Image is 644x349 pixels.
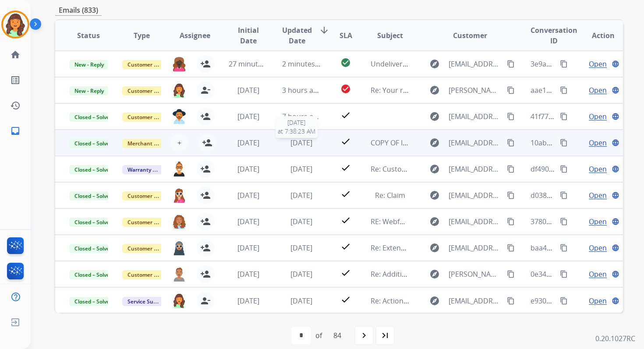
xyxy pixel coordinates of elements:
button: + [170,134,188,152]
span: COPY OF INVOICE FOR SO: 621158720 [ thread::tyo9mkFZBnC_iRQ7YtCbxzk:: ] [371,138,620,148]
mat-icon: person_remove [200,85,211,95]
div: of [315,330,322,341]
span: Open [589,243,607,253]
span: at 7:38:23 AM [278,127,315,136]
mat-icon: check [340,294,351,305]
mat-icon: content_copy [507,270,515,278]
span: Closed – Solved [69,218,118,227]
mat-icon: person_add [200,111,211,122]
span: [EMAIL_ADDRESS][DOMAIN_NAME] [449,190,502,201]
span: [DATE] [237,112,259,121]
span: New - Reply [69,86,109,95]
span: [DATE] [237,243,259,253]
span: [DATE] [290,217,312,226]
span: 7 hours ago [282,112,322,121]
mat-icon: content_copy [507,244,515,252]
span: Re: Your repaired product is ready for pickup [371,85,520,95]
span: [DATE] [290,243,312,253]
img: avatar [3,12,28,37]
span: Customer Support [122,218,179,227]
mat-icon: content_copy [560,191,568,199]
span: [DATE] [237,190,259,200]
span: [EMAIL_ADDRESS][DOMAIN_NAME] [449,296,502,306]
span: Re: Customer problem [371,164,446,174]
div: 84 [326,327,348,344]
span: [PERSON_NAME][EMAIL_ADDRESS][PERSON_NAME][DOMAIN_NAME] [449,85,502,95]
img: agent-avatar [172,240,186,255]
mat-icon: explore [429,216,440,227]
img: agent-avatar [172,267,186,282]
img: agent-avatar [172,109,186,124]
mat-icon: content_copy [507,139,515,147]
mat-icon: language [612,297,619,305]
span: Closed – Solved [69,191,118,201]
mat-icon: content_copy [507,297,515,305]
mat-icon: explore [429,296,440,306]
img: agent-avatar [172,56,186,71]
mat-icon: explore [429,137,440,148]
mat-icon: explore [429,111,440,122]
mat-icon: content_copy [507,60,515,68]
mat-icon: person_add [200,243,211,253]
mat-icon: content_copy [560,218,568,226]
mat-icon: content_copy [560,113,568,120]
mat-icon: content_copy [560,165,568,173]
mat-icon: explore [429,85,440,95]
span: Closed – Solved [69,139,118,148]
th: Action [570,20,623,51]
span: + [177,137,181,148]
mat-icon: person_add [200,164,211,174]
mat-icon: check [340,162,351,173]
span: Open [589,85,607,95]
mat-icon: content_copy [560,270,568,278]
span: Open [589,190,607,201]
span: SLA [340,30,352,41]
mat-icon: content_copy [507,165,515,173]
span: Closed – Solved [69,297,118,306]
img: agent-avatar [172,214,186,229]
mat-icon: check [340,110,351,120]
mat-icon: check [340,215,351,226]
mat-icon: language [612,113,619,120]
span: [EMAIL_ADDRESS][DOMAIN_NAME] [449,59,502,69]
mat-icon: inbox [10,126,21,136]
span: New - Reply [69,60,109,69]
mat-icon: content_copy [507,86,515,94]
img: agent-avatar [172,188,186,203]
mat-icon: language [612,139,619,147]
mat-icon: explore [429,164,440,174]
span: [DATE] [290,164,312,174]
mat-icon: check [340,241,351,252]
span: Open [589,59,607,69]
mat-icon: person_add [200,190,211,201]
span: Subject [377,30,403,41]
span: [DATE] [290,138,312,148]
mat-icon: content_copy [507,191,515,199]
span: Open [589,216,607,227]
span: Initial Date [229,25,267,46]
span: [EMAIL_ADDRESS][DOMAIN_NAME] [449,216,502,227]
mat-icon: person_add [200,216,211,227]
img: agent-avatar [172,293,186,308]
span: Re: Claim [375,190,405,200]
span: Closed – Solved [69,244,118,253]
mat-icon: language [612,270,619,278]
span: Customer Support [122,60,179,69]
span: Customer Support [122,113,179,122]
mat-icon: history [10,100,21,111]
span: [EMAIL_ADDRESS][DOMAIN_NAME] [449,243,502,253]
mat-icon: content_copy [507,113,515,120]
mat-icon: content_copy [560,86,568,94]
mat-icon: content_copy [560,60,568,68]
mat-icon: language [612,191,619,199]
span: RE: Webform from [EMAIL_ADDRESS][DOMAIN_NAME] on [DATE] [371,217,581,226]
mat-icon: content_copy [560,297,568,305]
mat-icon: navigate_next [359,330,369,341]
span: Status [77,30,100,41]
span: Re: Extend Shipping Protection Confirmation [371,243,518,253]
span: Open [589,296,607,306]
span: [DATE] [237,296,259,306]
mat-icon: person_add [202,137,212,148]
span: Conversation ID [531,25,577,46]
mat-icon: explore [429,243,440,253]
